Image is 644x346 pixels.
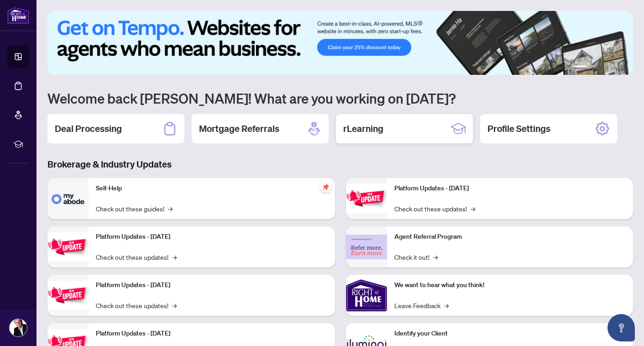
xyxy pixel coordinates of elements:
[487,122,550,135] h2: Profile Settings
[47,158,633,171] h3: Brokerage & Industry Updates
[7,7,29,24] img: logo
[96,252,177,262] a: Check out these updates!→
[343,122,383,135] h2: rLearning
[172,300,177,310] span: →
[96,280,328,290] p: Platform Updates - [DATE]
[55,122,122,135] h2: Deal Processing
[394,280,626,290] p: We want to hear what you think!
[598,66,602,69] button: 3
[433,252,438,262] span: →
[573,66,587,69] button: 1
[346,275,387,316] img: We want to hear what you think!
[47,178,89,219] img: Self-Help
[394,252,438,262] a: Check it out!→
[346,184,387,213] img: Platform Updates - June 23, 2025
[320,182,331,193] span: pushpin
[620,66,624,69] button: 6
[96,183,328,194] p: Self-Help
[96,329,328,339] p: Platform Updates - [DATE]
[394,183,626,194] p: Platform Updates - [DATE]
[613,66,617,69] button: 5
[199,122,279,135] h2: Mortgage Referrals
[47,89,633,107] h1: Welcome back [PERSON_NAME]! What are you working on [DATE]?
[96,232,328,242] p: Platform Updates - [DATE]
[591,66,595,69] button: 2
[47,281,89,309] img: Platform Updates - July 21, 2025
[96,204,173,214] a: Check out these guides!→
[394,204,475,214] a: Check out these updates!→
[47,11,633,75] img: Slide 0
[172,252,177,262] span: →
[394,300,449,310] a: Leave Feedback→
[10,319,27,336] img: Profile Icon
[47,232,89,261] img: Platform Updates - September 16, 2025
[346,235,387,260] img: Agent Referral Program
[606,66,609,69] button: 4
[168,204,173,214] span: →
[394,329,626,339] p: Identify your Client
[607,314,635,341] button: Open asap
[471,204,475,214] span: →
[394,232,626,242] p: Agent Referral Program
[444,300,449,310] span: →
[96,300,177,310] a: Check out these updates!→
